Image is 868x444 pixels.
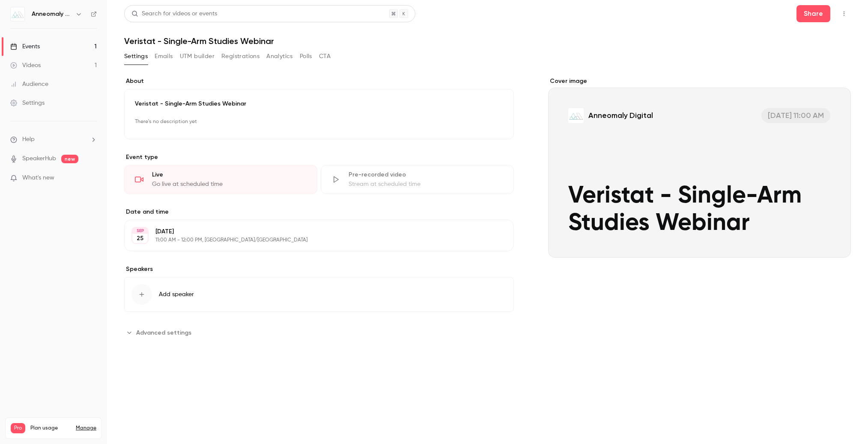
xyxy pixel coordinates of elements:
div: Events [10,42,40,51]
div: LiveGo live at scheduled time [124,165,317,194]
a: SpeakerHub [22,154,56,163]
button: Settings [124,50,148,63]
span: What's new [22,173,54,182]
div: Go live at scheduled time [152,180,307,188]
p: 25 [137,234,143,243]
div: SEP [132,228,148,234]
span: new [61,155,78,163]
button: UTM builder [180,50,215,63]
span: Pro [11,423,25,433]
div: Pre-recorded videoStream at scheduled time [321,165,514,194]
div: Search for videos or events [131,9,217,18]
iframe: Noticeable Trigger [87,174,97,182]
label: About [124,77,514,85]
span: Help [22,135,35,144]
p: Veristat - Single-Arm Studies Webinar [135,100,503,108]
p: 11:00 AM - 12:00 PM, [GEOGRAPHIC_DATA]/[GEOGRAPHIC_DATA] [155,237,468,244]
span: Add speaker [159,290,194,299]
div: Audience [10,80,48,88]
h6: Anneomaly Digital [32,10,72,18]
div: Live [152,171,307,179]
div: Stream at scheduled time [349,180,503,188]
span: Plan usage [30,425,71,432]
label: Cover image [548,77,851,85]
button: Registrations [221,50,260,63]
p: [DATE] [155,227,468,236]
img: Anneomaly Digital [11,7,24,21]
label: Date and time [124,208,514,216]
a: Manage [76,425,96,432]
div: Pre-recorded video [349,171,503,179]
section: Advanced settings [124,326,514,339]
h1: Veristat - Single-Arm Studies Webinar [124,36,851,46]
button: Emails [155,50,173,63]
button: Advanced settings [124,326,197,339]
p: Event type [124,153,514,162]
label: Speakers [124,265,514,273]
section: Cover image [548,77,851,258]
li: help-dropdown-opener [10,135,97,144]
button: Polls [300,50,312,63]
span: Advanced settings [136,328,191,337]
button: Share [796,5,830,22]
button: Analytics [266,50,293,63]
p: There's no description yet [135,115,503,129]
div: Videos [10,61,41,70]
button: Add speaker [124,277,514,312]
div: Settings [10,99,45,107]
button: CTA [319,50,331,63]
